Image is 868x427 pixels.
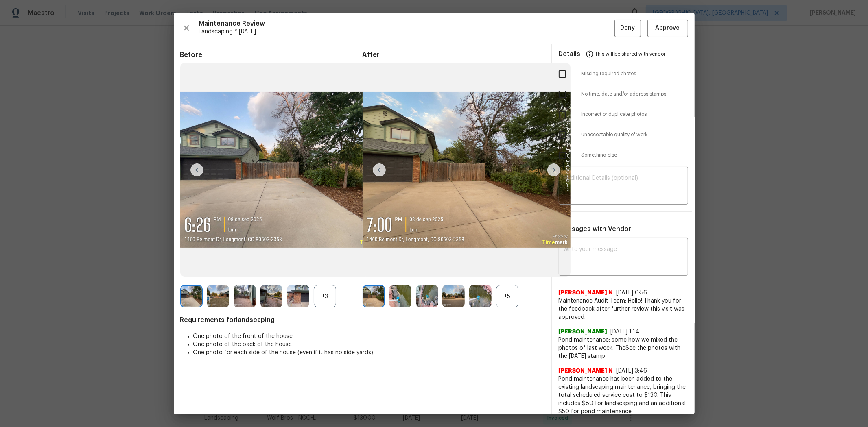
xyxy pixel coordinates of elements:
span: Maintenance Audit Team: Hello! Thank you for the feedback after further review this visit was app... [559,297,688,321]
span: Details [559,44,581,64]
span: Deny [620,23,635,33]
span: [PERSON_NAME] [559,328,608,336]
div: Missing required photos [552,64,695,84]
span: Pond maintenance has been added to the existing landscaping maintenance, bringing the total sched... [559,375,688,416]
button: Approve [647,20,688,37]
span: Approve [656,23,680,33]
span: [DATE] 0:56 [617,290,647,296]
span: Pond maintenance: some how we mixed the photos of last week. TheSee the photos with the [DATE] stamp [559,336,688,360]
div: +5 [496,285,518,307]
img: right-chevron-button-url [547,163,560,176]
span: Incorrect or duplicate photos [582,111,688,118]
span: This will be shared with vendor [595,44,666,64]
span: [PERSON_NAME] N [559,289,613,297]
div: Unacceptable quality of work [552,125,695,145]
span: No time, date and/or address stamps [582,91,688,98]
span: Maintenance Review [199,20,614,28]
div: No time, date and/or address stamps [552,84,695,105]
span: [DATE] 1:14 [611,329,640,335]
span: Before [180,51,363,59]
span: Something else [582,152,688,159]
button: Deny [614,20,641,37]
span: After [363,51,545,59]
li: One photo of the back of the house [193,340,545,349]
span: [PERSON_NAME] N [559,367,613,375]
div: Incorrect or duplicate photos [552,105,695,125]
img: left-chevron-button-url [190,163,203,176]
span: Requirements for landscaping [180,316,545,324]
li: One photo of the front of the house [193,332,545,340]
img: left-chevron-button-url [373,163,386,176]
div: +3 [314,285,336,307]
span: Messages with Vendor [559,226,632,232]
span: Missing required photos [582,70,688,77]
span: Unacceptable quality of work [582,131,688,138]
span: Landscaping * [DATE] [199,28,614,36]
span: [DATE] 3:46 [617,368,647,374]
div: Something else [552,145,695,166]
li: One photo for each side of the house (even if it has no side yards) [193,349,545,357]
